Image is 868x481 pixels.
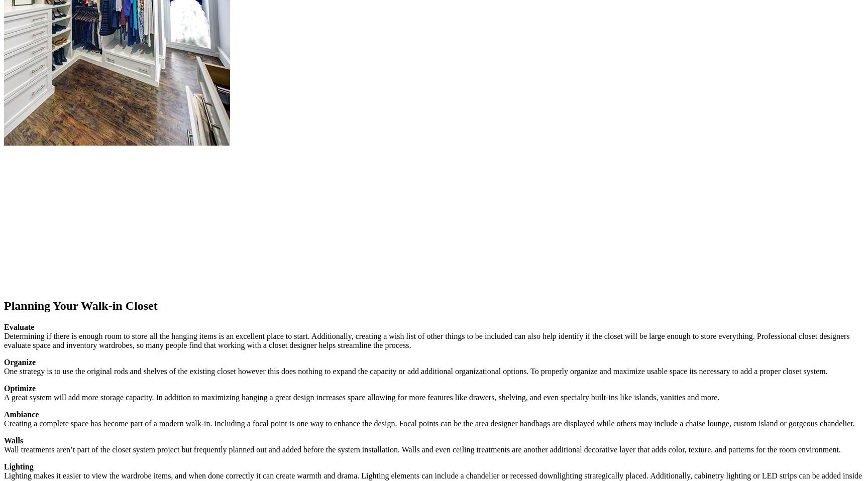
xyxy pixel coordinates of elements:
strong: Evaluate [4,323,34,331]
strong: Ambiance [4,410,39,419]
strong: Organize [4,358,36,367]
strong: Lighting [4,462,34,471]
h2: Planning Your Walk-in Closet [4,299,864,313]
strong: Walls [4,436,23,445]
p: Determining if there is enough room to store all the hanging items is an excellent place to start... [4,323,864,350]
p: Creating a complete space has become part of a modern walk-in. Including a focal point is one way... [4,410,864,428]
p: A great system will add more storage capacity. In addition to maximizing hanging a great design i... [4,384,864,402]
p: Wall treatments aren’t part of the closet system project but frequently planned out and added bef... [4,436,864,454]
p: One strategy is to use the original rods and shelves of the existing closet however this does not... [4,358,864,376]
strong: Optimize [4,384,36,393]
